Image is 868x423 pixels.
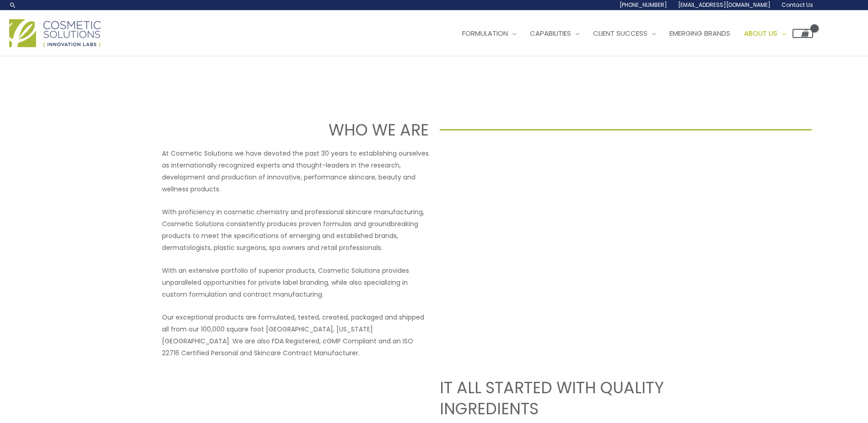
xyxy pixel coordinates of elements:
[663,20,737,47] a: Emerging Brands
[586,20,663,47] a: Client Success
[744,28,777,38] span: About Us
[462,28,508,38] span: Formulation
[448,20,813,47] nav: Site Navigation
[678,1,771,9] span: [EMAIL_ADDRESS][DOMAIN_NAME]
[793,29,813,38] a: View Shopping Cart, empty
[162,311,429,359] p: Our exceptional products are formulated, tested, created, packaged and shipped all from our 100,0...
[162,265,429,300] p: With an extensive portfolio of superior products, Cosmetic Solutions provides unparalleled opport...
[9,1,16,9] a: Search icon link
[620,1,667,9] span: [PHONE_NUMBER]
[737,20,793,47] a: About Us
[455,20,523,47] a: Formulation
[162,206,429,254] p: With proficiency in cosmetic chemistry and professional skincare manufacturing, Cosmetic Solution...
[782,1,813,9] span: Contact Us
[440,147,706,298] iframe: Get to know Cosmetic Solutions Private Label Skin Care
[523,20,586,47] a: Capabilities
[162,147,429,195] p: At Cosmetic Solutions we have devoted the past 30 years to establishing ourselves as internationa...
[669,28,730,38] span: Emerging Brands
[593,28,647,38] span: Client Success
[56,119,428,141] h1: WHO WE ARE
[530,28,571,38] span: Capabilities
[9,19,101,47] img: Cosmetic Solutions Logo
[440,377,706,419] h2: IT ALL STARTED WITH QUALITY INGREDIENTS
